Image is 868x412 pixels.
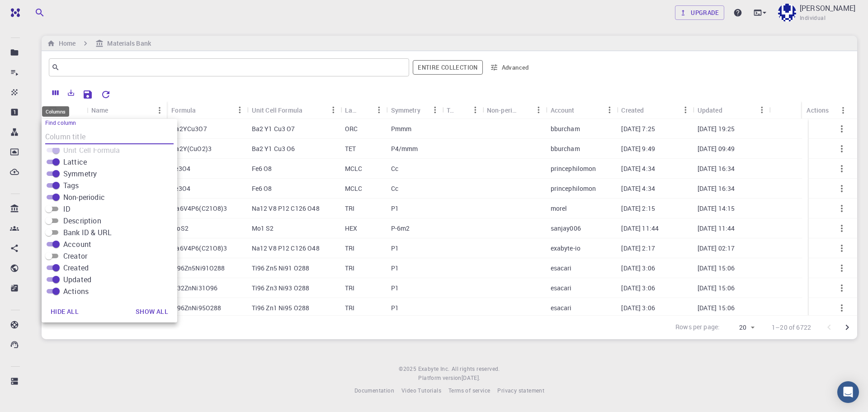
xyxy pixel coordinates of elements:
p: MCLC [345,184,363,193]
span: Bank ID & URL [63,227,112,238]
span: Updated [63,274,91,285]
p: Ba2 Y1 Cu3 O6 [252,144,295,153]
p: esacari [551,264,572,273]
p: esacari [551,284,572,293]
a: Exabyte Inc. [418,365,450,374]
button: Show all [128,303,175,321]
img: logo [7,8,20,17]
span: ID [63,204,71,214]
a: Documentation [354,386,394,395]
p: Ti96 Zn1 Ni95 O288 [252,303,310,313]
p: Mo1 S2 [252,224,274,233]
p: TRI [345,204,354,213]
p: bburcham [551,124,580,133]
span: Account [63,239,91,250]
p: [PERSON_NAME] [800,3,855,14]
p: [DATE] 4:34 [621,164,655,173]
p: princephilomon [551,164,596,173]
p: Fe6 O8 [252,184,272,193]
div: Account [551,101,575,119]
span: © 2025 [399,365,418,374]
a: Upgrade [675,5,724,20]
p: TRI [345,244,354,253]
p: [DATE] 14:15 [698,204,735,213]
button: Menu [755,103,769,117]
button: Export [63,85,79,100]
button: Sort [575,103,589,117]
p: Ba2Y(CuO2)3 [171,144,212,153]
button: Menu [679,103,693,117]
span: Individual [800,14,826,23]
h6: Materials Bank [104,38,151,48]
div: Updated [698,101,722,119]
p: esacari [551,303,572,313]
button: Columns [48,85,63,100]
p: Ti96ZnNi95O288 [171,303,221,313]
p: sanjay006 [551,224,581,233]
p: [DATE] 3:06 [621,284,655,293]
a: Terms of service [448,386,490,395]
p: P1 [391,264,399,273]
img: Burçin Türkmenoğlu [778,4,796,22]
p: Ti32ZnNi31O96 [171,284,217,293]
button: Menu [233,103,247,117]
p: Na12 V8 P12 C126 O48 [252,244,320,253]
p: ORC [345,124,358,133]
p: 1–20 of 6722 [772,323,811,332]
div: Updated [693,101,769,119]
span: Exabyte Inc. [418,365,450,372]
span: All rights reserved. [452,365,500,374]
button: Sort [644,103,658,117]
button: Reset Explorer Settings [97,85,115,104]
p: [DATE] 19:25 [698,124,735,133]
div: Created [617,101,693,119]
div: 20 [723,321,757,334]
button: Hide all [43,303,86,321]
p: [DATE] 15:06 [698,303,735,313]
div: Symmetry [391,101,420,119]
div: Unit Cell Formula [247,101,340,119]
p: morel [551,204,567,213]
button: Sort [453,103,468,117]
button: Save Explorer Settings [79,85,97,104]
a: Privacy statement [497,386,544,395]
p: MoS2 [171,224,189,233]
p: MCLC [345,164,363,173]
a: [DATE]. [462,374,481,383]
button: Menu [532,103,546,117]
span: Lattice [63,156,87,167]
span: Documentation [354,387,394,394]
p: [DATE] 11:44 [698,224,735,233]
button: Sort [302,103,317,117]
p: Na12 V8 P12 C126 O48 [252,204,320,213]
p: [DATE] 3:06 [621,264,655,273]
div: Account [546,101,617,119]
div: Name [91,101,108,119]
span: Actions [63,286,89,297]
span: Unit Cell Formula [63,145,120,156]
span: Non-periodic [63,192,105,203]
p: [DATE] 09:49 [698,144,735,153]
p: [DATE] 3:06 [621,303,655,313]
p: TET [345,144,356,153]
span: Created [63,262,89,273]
p: princephilomon [551,184,596,193]
button: Menu [468,103,482,117]
span: Video Tutorials [401,387,441,394]
p: Cc [391,184,398,193]
p: P1 [391,284,399,293]
span: Creator [63,251,87,261]
div: Lattice [345,101,358,119]
button: Sort [108,103,123,118]
button: Menu [372,103,387,117]
span: Destek [18,6,46,14]
p: [DATE] 16:34 [698,184,735,193]
p: Fe3O4 [171,184,190,193]
div: Columns [42,106,69,117]
span: Tags [63,180,79,191]
button: Advanced [486,60,533,75]
p: [DATE] 2:17 [621,244,655,253]
input: Column title [45,130,174,144]
p: P1 [391,204,399,213]
p: TRI [345,264,354,273]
